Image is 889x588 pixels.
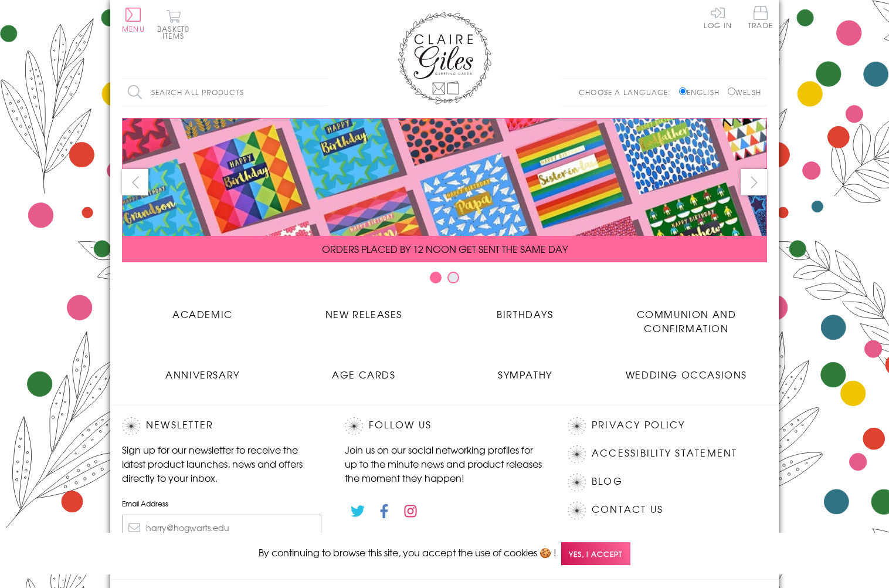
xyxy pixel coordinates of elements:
[315,79,327,106] input: Search
[606,359,767,381] a: Wedding Occasions
[606,298,767,335] a: Communion and Confirmation
[162,23,189,41] span: 0 items
[679,87,725,97] label: English
[398,12,491,104] img: Claire Giles Greetings Cards
[592,445,738,461] a: Accessibility Statement
[592,502,663,518] a: Contact Us
[592,417,685,433] a: Privacy Policy
[679,87,687,95] input: English
[283,359,444,381] a: Age Cards
[728,87,735,95] input: Welsh
[748,6,773,31] a: Trade
[157,9,189,39] button: Basket0 items
[283,298,444,321] a: New Releases
[444,359,606,381] a: Sympathy
[637,307,737,335] span: Communion and Confirmation
[497,307,553,321] span: Birthdays
[172,307,233,321] span: Academic
[345,417,544,435] h2: Follow Us
[122,23,145,34] span: Menu
[332,367,395,381] span: Age Cards
[122,359,283,381] a: Anniversary
[122,169,148,195] button: prev
[592,474,623,489] a: Blog
[741,169,767,195] button: next
[325,307,402,321] span: New Releases
[579,87,677,97] p: Choose a language:
[122,498,321,509] label: Email Address
[430,272,442,283] button: Carousel Page 1 (Current Slide)
[447,272,459,283] button: Carousel Page 2
[122,442,321,485] p: Sign up for our newsletter to receive the latest product launches, news and offers directly to yo...
[122,271,767,289] div: Carousel Pagination
[122,79,327,106] input: Search all products
[704,6,732,29] a: Log In
[748,6,773,29] span: Trade
[626,367,747,381] span: Wedding Occasions
[444,298,606,321] a: Birthdays
[122,8,145,32] button: Menu
[122,515,321,541] input: harry@hogwarts.edu
[165,367,240,381] span: Anniversary
[345,442,544,485] p: Join us on our social networking profiles for up to the minute news and product releases the mome...
[498,367,552,381] span: Sympathy
[561,542,630,565] span: Yes, I accept
[122,417,321,435] h2: Newsletter
[122,298,283,321] a: Academic
[322,242,568,256] span: ORDERS PLACED BY 12 NOON GET SENT THE SAME DAY
[728,87,761,97] label: Welsh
